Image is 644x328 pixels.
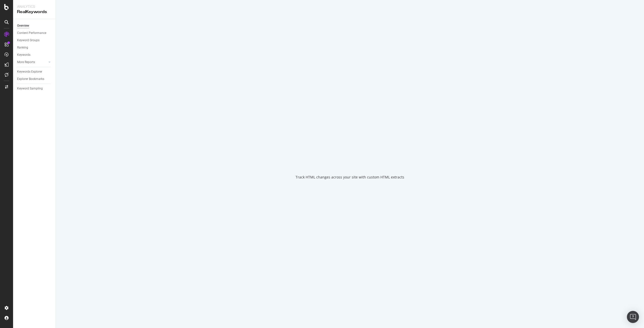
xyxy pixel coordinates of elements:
[17,45,28,50] div: Ranking
[17,23,29,28] div: Overview
[296,175,404,180] div: Track HTML changes across your site with custom HTML extracts
[17,30,46,36] div: Content Performance
[17,69,42,74] div: Keywords Explorer
[17,52,30,58] div: Keywords
[17,38,52,43] a: Keyword Groups
[17,60,47,65] a: More Reports
[17,69,52,74] a: Keywords Explorer
[17,30,52,36] a: Content Performance
[17,86,52,91] a: Keyword Sampling
[17,86,43,91] div: Keyword Sampling
[17,38,39,43] div: Keyword Groups
[17,60,35,65] div: More Reports
[17,76,52,82] a: Explorer Bookmarks
[17,45,52,50] a: Ranking
[332,149,368,167] div: animation
[17,23,52,28] a: Overview
[17,52,52,58] a: Keywords
[17,76,44,82] div: Explorer Bookmarks
[17,9,52,15] div: RealKeywords
[17,4,52,9] div: Analytics
[627,311,639,323] div: Open Intercom Messenger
